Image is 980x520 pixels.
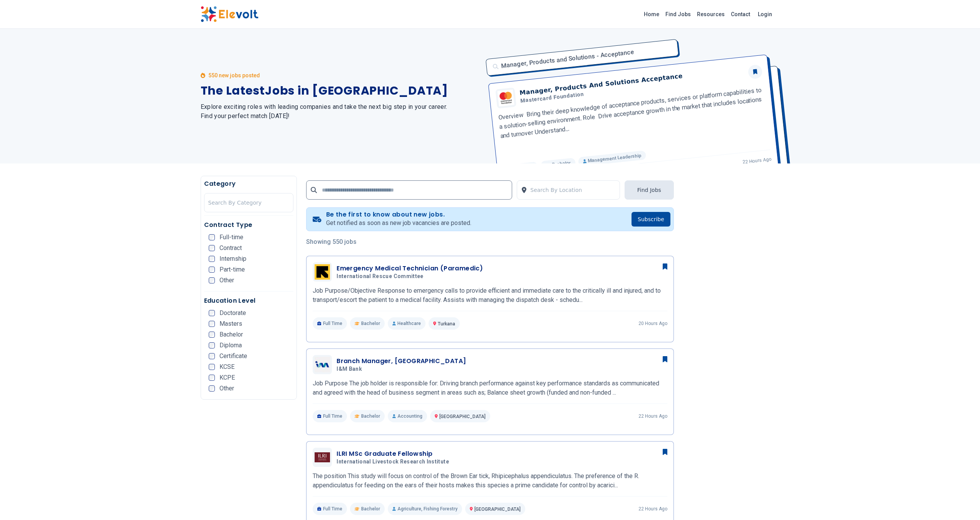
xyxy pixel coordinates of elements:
[315,452,330,463] img: International Livestock Research Institute
[219,310,246,316] span: Doctorate
[209,267,215,273] input: Part-time
[219,256,246,262] span: Internship
[209,245,215,251] input: Contract
[326,211,471,218] h4: Be the first to know about new jobs.
[219,364,235,370] span: KCSE
[638,413,667,419] p: 22 hours ago
[313,472,667,490] p: The position This study will focus on control of the Brown Ear tick, Rhipicephalus appendiculatus...
[683,207,780,437] iframe: Advertisement
[219,321,242,327] span: Masters
[315,264,330,280] img: International Rescue Committee
[209,375,215,381] input: KCPE
[219,234,243,240] span: Full-time
[219,353,247,359] span: Certificate
[662,8,694,20] a: Find Jobs
[361,320,380,327] span: Bachelor
[337,449,452,458] h3: ILRI MSc Graduate Fellowship
[315,357,330,372] img: I&M Bank
[219,375,235,381] span: KCPE
[209,321,215,327] input: Masters
[388,503,462,515] p: Agriculture, Fishing Forestry
[209,342,215,348] input: Diploma
[337,357,466,366] h3: Branch Manager, [GEOGRAPHIC_DATA]
[625,180,674,200] button: Find Jobs
[474,507,521,512] span: [GEOGRAPHIC_DATA]
[388,317,426,330] p: Healthcare
[326,218,471,228] p: Get notified as soon as new job vacancies are posted.
[219,332,243,338] span: Bachelor
[219,342,242,348] span: Diploma
[313,410,347,422] p: Full Time
[638,320,667,327] p: 20 hours ago
[204,179,294,188] h5: Category
[438,321,455,327] span: Turkana
[753,7,777,22] a: Login
[728,8,753,20] a: Contact
[638,506,667,512] p: 22 hours ago
[201,84,481,98] h1: The Latest Jobs in [GEOGRAPHIC_DATA]
[209,364,215,370] input: KCSE
[204,296,294,305] h5: Education Level
[337,264,483,273] h3: Emergency Medical Technician (Paramedic)
[209,234,215,240] input: Full-time
[209,385,215,392] input: Other
[361,506,380,512] span: Bachelor
[219,267,245,273] span: Part-time
[219,385,234,392] span: Other
[209,353,215,359] input: Certificate
[313,503,347,515] p: Full Time
[337,366,362,373] span: I&M Bank
[306,237,674,247] p: Showing 550 jobs
[361,413,380,419] span: Bachelor
[219,245,242,251] span: Contract
[313,448,667,515] a: International Livestock Research InstituteILRI MSc Graduate FellowshipInternational Livestock Res...
[313,317,347,330] p: Full Time
[337,458,449,465] span: International Livestock Research Institute
[209,256,215,262] input: Internship
[641,8,662,20] a: Home
[204,220,294,230] h5: Contract Type
[439,414,486,419] span: [GEOGRAPHIC_DATA]
[208,72,260,79] p: 550 new jobs posted
[313,286,667,305] p: Job Purpose/Objective Response to emergency calls to provide efficient and immediate care to the ...
[337,273,424,280] span: International Rescue Committee
[313,262,667,330] a: International Rescue CommitteeEmergency Medical Technician (Paramedic)International Rescue Commit...
[219,277,234,283] span: Other
[313,355,667,422] a: I&M BankBranch Manager, [GEOGRAPHIC_DATA]I&M BankJob Purpose The job holder is responsible for: D...
[388,410,427,422] p: Accounting
[201,102,481,121] h2: Explore exciting roles with leading companies and take the next big step in your career. Find you...
[209,332,215,338] input: Bachelor
[201,6,258,22] img: Elevolt
[313,379,667,397] p: Job Purpose The job holder is responsible for: Driving branch performance against key performance...
[694,8,728,20] a: Resources
[209,310,215,316] input: Doctorate
[632,212,670,227] button: Subscribe
[941,483,980,520] iframe: Chat Widget
[209,277,215,283] input: Other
